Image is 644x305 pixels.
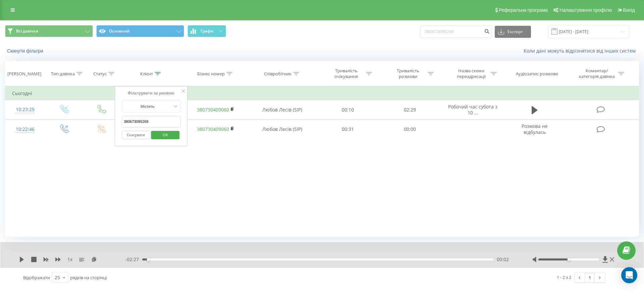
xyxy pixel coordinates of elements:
[495,26,531,38] button: Експорт
[524,48,639,54] a: Коли дані можуть відрізнятися вiд інших систем
[516,71,558,77] div: Аудіозапис розмови
[448,103,497,116] span: Робочий час субота з 10 ...
[122,116,181,128] input: Введіть значення
[248,120,317,139] td: Любов Лесів (SIP)
[5,48,47,54] button: Скинути фільтри
[67,256,72,263] span: 1 x
[122,131,150,139] button: Скасувати
[567,258,570,261] div: Accessibility label
[51,71,75,77] div: Тип дзвінка
[328,68,364,79] div: Тривалість очікування
[557,274,571,281] div: 1 - 2 з 2
[390,68,426,79] div: Тривалість розмови
[317,120,379,139] td: 00:31
[379,100,440,120] td: 02:29
[5,25,93,37] button: Всі дзвінки
[12,103,38,116] div: 10:23:25
[453,68,489,79] div: Назва схеми переадресації
[522,123,548,135] span: Розмова не відбулась
[5,87,639,100] td: Сьогодні
[585,273,595,282] a: 1
[140,71,153,77] div: Клієнт
[201,29,214,33] span: Графік
[96,25,184,37] button: Основний
[497,256,509,263] span: 00:02
[577,68,616,79] div: Коментар/категорія дзвінка
[7,71,41,77] div: [PERSON_NAME]
[621,267,637,283] div: Open Intercom Messenger
[197,126,229,132] a: 380730409060
[93,71,107,77] div: Статус
[151,131,180,139] button: OK
[187,25,226,37] button: Графік
[248,100,317,120] td: Любов Лесів (SIP)
[420,26,491,38] input: Пошук за номером
[23,275,50,281] span: Відображати
[499,7,548,13] span: Реферальна програма
[317,100,379,120] td: 00:10
[379,120,440,139] td: 00:00
[12,123,38,136] div: 10:22:46
[55,274,60,281] div: 25
[147,258,150,261] div: Accessibility label
[197,71,225,77] div: Бізнес номер
[156,130,175,140] span: OK
[16,28,38,34] span: Всі дзвінки
[559,7,612,13] span: Налаштування профілю
[70,275,107,281] span: рядків на сторінці
[125,256,142,263] span: - 02:27
[122,90,181,96] div: Фільтрувати за умовою
[197,106,229,113] a: 380730409060
[264,71,291,77] div: Співробітник
[623,7,635,13] span: Вихід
